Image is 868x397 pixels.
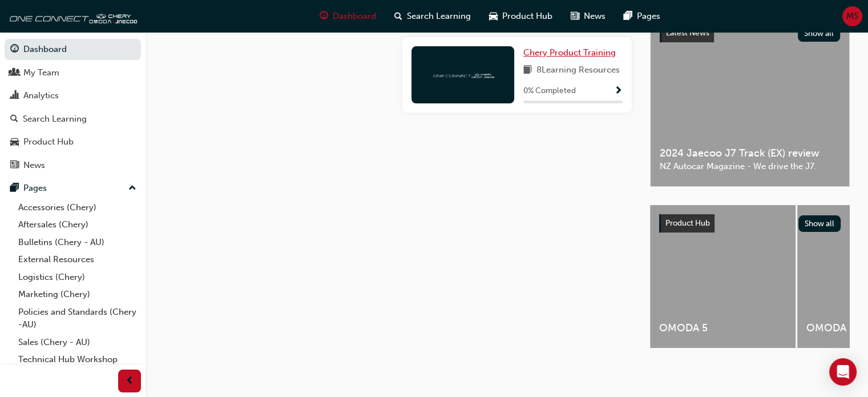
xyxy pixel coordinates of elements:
[650,205,796,348] a: OMODA 5
[10,183,19,194] span: pages-icon
[502,10,552,23] span: Product Hub
[523,47,616,58] span: Chery Product Training
[14,216,141,234] a: Aftersales (Chery)
[23,182,47,195] div: Pages
[5,178,141,199] button: Pages
[23,89,59,102] div: Analytics
[798,25,841,42] button: Show all
[650,14,850,187] a: Latest NewsShow all2024 Jaecoo J7 Track (EX) reviewNZ Autocar Magazine - We drive the J7.
[10,45,19,55] span: guage-icon
[659,214,841,232] a: Product HubShow all
[320,9,328,23] span: guage-icon
[523,63,532,78] span: book-icon
[659,322,786,335] span: OMODA 5
[23,113,87,126] div: Search Learning
[480,5,562,28] a: car-iconProduct Hub
[385,5,480,28] a: search-iconSearch Learning
[562,5,615,28] a: news-iconNews
[23,135,74,149] div: Product Hub
[660,160,840,173] span: NZ Autocar Magazine - We drive the J7.
[14,286,141,303] a: Marketing (Chery)
[14,234,141,251] a: Bulletins (Chery - AU)
[5,62,141,83] a: My Team
[5,37,141,178] button: DashboardMy TeamAnalyticsSearch LearningProduct HubNews
[5,109,141,130] a: Search Learning
[14,268,141,286] a: Logistics (Chery)
[614,86,623,97] span: Show Progress
[126,374,134,388] span: prev-icon
[333,10,376,23] span: Dashboard
[23,159,45,172] div: News
[6,5,137,27] img: oneconnect
[407,10,471,23] span: Search Learning
[624,9,632,23] span: pages-icon
[14,303,141,334] a: Policies and Standards (Chery -AU)
[829,358,857,386] div: Open Intercom Messenger
[842,6,862,26] button: MS
[5,85,141,106] a: Analytics
[5,131,141,153] a: Product Hub
[14,351,141,381] a: Technical Hub Workshop information
[584,10,605,23] span: News
[10,161,19,171] span: news-icon
[10,91,19,101] span: chart-icon
[660,147,840,160] span: 2024 Jaecoo J7 Track (EX) review
[14,199,141,216] a: Accessories (Chery)
[310,5,385,28] a: guage-iconDashboard
[5,155,141,176] a: News
[489,9,498,23] span: car-icon
[394,9,402,23] span: search-icon
[431,69,494,80] img: oneconnect
[523,46,620,59] a: Chery Product Training
[23,66,59,79] div: My Team
[128,181,136,196] span: up-icon
[615,5,669,28] a: pages-iconPages
[637,10,660,23] span: Pages
[665,218,710,228] span: Product Hub
[660,24,840,42] a: Latest NewsShow all
[846,10,858,23] span: MS
[14,334,141,351] a: Sales (Chery - AU)
[523,85,576,98] span: 0 % Completed
[536,63,620,78] span: 8 Learning Resources
[10,114,18,125] span: search-icon
[571,9,579,23] span: news-icon
[666,28,709,38] span: Latest News
[10,68,19,78] span: people-icon
[5,39,141,60] a: Dashboard
[798,215,841,232] button: Show all
[614,84,623,98] button: Show Progress
[14,251,141,268] a: External Resources
[10,137,19,147] span: car-icon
